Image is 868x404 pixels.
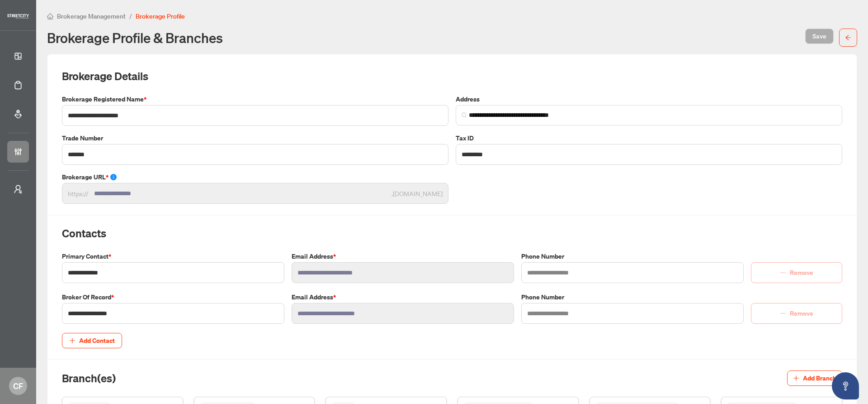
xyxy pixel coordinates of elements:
[69,337,75,344] span: plus
[110,174,117,180] span: info-circle
[62,172,448,182] label: Brokerage URL
[751,303,842,324] button: Remove
[803,371,836,385] span: Add Branch
[456,133,842,143] label: Tax ID
[62,251,284,261] label: Primary Contact
[62,133,448,143] label: Trade Number
[136,12,185,20] span: Brokerage Profile
[47,13,53,19] span: home
[832,372,859,399] button: Open asap
[751,262,842,283] button: Remove
[47,30,223,45] h1: Brokerage Profile & Branches
[292,251,514,261] label: Email Address
[13,380,23,392] span: CF
[62,226,842,240] h2: Contacts
[62,292,284,302] label: Broker of Record
[845,34,851,41] span: arrow-left
[68,188,89,198] span: https://
[793,375,799,381] span: plus
[62,333,122,348] button: Add Contact
[14,185,23,194] span: user-switch
[392,188,443,198] span: .[DOMAIN_NAME]
[462,112,467,118] img: search_icon
[62,371,116,385] h2: Branch(es)
[62,69,842,83] h2: Brokerage Details
[521,292,744,302] label: Phone Number
[787,370,842,386] button: Add Branch
[805,29,834,44] button: Save
[79,333,115,348] span: Add Contact
[7,14,29,19] img: logo
[456,94,842,104] label: Address
[521,251,744,261] label: Phone Number
[292,292,514,302] label: Email Address
[57,12,126,20] span: Brokerage Management
[62,94,448,104] label: Brokerage Registered Name
[129,11,132,21] li: /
